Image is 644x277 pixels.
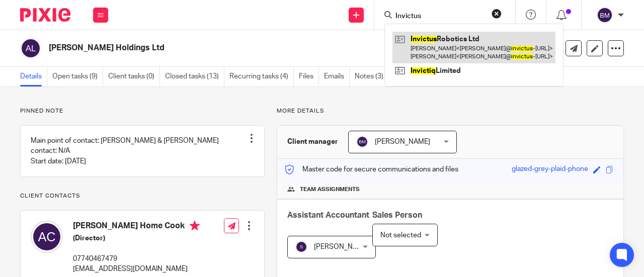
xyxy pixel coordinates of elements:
[380,232,421,239] span: Not selected
[20,67,47,86] a: Details
[20,192,265,200] p: Client contacts
[285,164,458,174] p: Master code for secure communications and files
[356,136,368,148] img: svg%3E
[190,221,200,231] i: Primary
[287,211,369,219] span: Assistant Accountant
[355,67,389,86] a: Notes (3)
[73,233,200,243] h5: (Director)
[20,107,265,115] p: Pinned note
[277,107,624,115] p: More details
[372,211,422,219] span: Sales Person
[375,138,430,145] span: [PERSON_NAME]
[512,164,588,175] div: glazed-grey-plaid-phone
[295,241,307,253] img: svg%3E
[165,67,224,86] a: Closed tasks (13)
[73,264,200,274] p: [EMAIL_ADDRESS][DOMAIN_NAME]
[229,67,294,86] a: Recurring tasks (4)
[300,186,360,194] span: Team assignments
[299,67,319,86] a: Files
[52,67,103,86] a: Open tasks (9)
[73,254,200,264] p: 07740467479
[20,8,70,22] img: Pixie
[49,43,399,53] h2: [PERSON_NAME] Holdings Ltd
[287,137,338,147] h3: Client manager
[492,9,502,19] button: Clear
[597,7,613,23] img: svg%3E
[314,243,375,250] span: [PERSON_NAME] B
[108,67,160,86] a: Client tasks (0)
[394,12,485,21] input: Search
[73,221,200,233] h4: [PERSON_NAME] Home Cook
[324,67,350,86] a: Emails
[31,221,63,253] img: svg%3E
[20,38,41,59] img: svg%3E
